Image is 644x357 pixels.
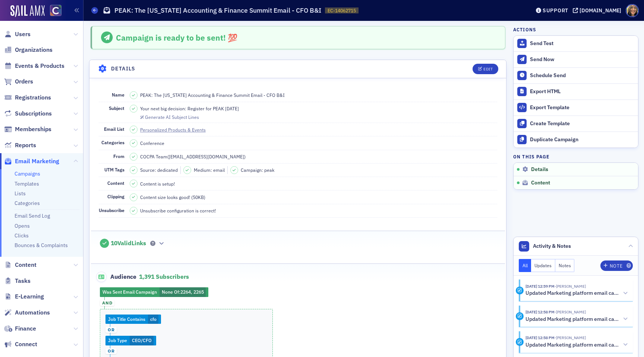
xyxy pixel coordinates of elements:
time: 10/1/2025 12:58 PM [525,309,555,315]
button: Updates [531,259,555,272]
span: Content is setup! [140,180,175,187]
span: Clipping [107,193,124,199]
div: Create Template [530,120,634,127]
span: Content [531,180,550,186]
button: All [519,259,531,272]
a: Reports [4,141,36,149]
span: Unsubscribe [99,207,124,213]
div: Activity [516,338,524,346]
a: Tasks [4,277,31,285]
span: Details [531,166,548,173]
span: Your next big decision: Register for PEAK [DATE] [140,105,239,112]
a: Export Template [514,99,638,116]
button: Updated Marketing platform email campaign: PEAK: The [US_STATE] Accounting & Finance Summit Email... [525,290,628,297]
h5: Updated Marketing platform email campaign: PEAK: The [US_STATE] Accounting & Finance Summit Email... [525,342,621,348]
h4: On this page [513,153,638,160]
span: Orders [15,78,33,86]
div: Note [610,264,622,268]
button: [DOMAIN_NAME] [573,8,624,13]
span: Lauren Standiford [555,284,586,289]
a: Subscriptions [4,110,52,118]
div: Generate AI Subject Lines [145,115,199,119]
span: Lauren Standiford [555,335,586,340]
div: [DOMAIN_NAME] [580,7,621,14]
div: Activity [516,312,524,320]
span: 1,391 Subscribers [139,273,189,280]
span: Medium: email [194,167,225,173]
div: Send Test [530,40,634,47]
div: Export HTML [530,88,634,95]
a: Orders [4,78,33,86]
span: Users [15,30,31,38]
button: Generate AI Subject Lines [140,113,199,120]
a: Templates [15,180,39,187]
a: Automations [4,309,50,317]
span: Organizations [15,46,53,54]
a: Lists [15,190,26,197]
a: Email Marketing [4,157,59,165]
span: Registrations [15,94,51,102]
button: Edit [473,64,498,74]
span: Lauren Standiford [555,309,586,315]
a: Finance [4,325,36,333]
button: Updated Marketing platform email campaign: PEAK: The [US_STATE] Accounting & Finance Summit Email... [525,341,628,349]
a: Campaigns [15,170,40,177]
span: Tasks [15,277,31,285]
img: SailAMX [50,5,61,16]
a: Events & Products [4,62,64,70]
a: Create Template [514,116,638,132]
a: Email Send Log [15,212,50,219]
span: Categories [101,139,124,145]
a: Personalized Products & Events [140,126,212,133]
a: Clicks [15,232,29,239]
h1: PEAK: The [US_STATE] Accounting & Finance Summit Email - CFO B&I [114,6,321,15]
a: Users [4,30,31,38]
span: Campaign: peak [241,167,274,173]
span: Profile [626,4,639,17]
a: View Homepage [45,5,61,18]
span: PEAK: The [US_STATE] Accounting & Finance Summit Email - CFO B&I [140,92,285,98]
button: Note [600,260,633,271]
a: Registrations [4,94,51,102]
a: SailAMX [10,5,45,17]
button: Send Test [514,36,638,51]
button: Notes [555,259,575,272]
div: Activity [516,287,524,294]
span: Automations [15,309,50,317]
span: EC-14062715 [328,7,356,14]
time: 10/1/2025 12:58 PM [525,335,555,340]
div: Export Template [530,104,634,111]
span: COCPA Team ( [EMAIL_ADDRESS][DOMAIN_NAME] ) [140,153,246,160]
span: Memberships [15,125,51,133]
span: From [113,153,124,159]
span: Name [112,92,124,98]
div: Duplicate Campaign [530,136,634,143]
div: Edit [483,67,493,71]
span: Subject [109,105,124,111]
span: E-Learning [15,293,44,301]
span: Content [107,180,124,186]
span: Email List [104,126,124,132]
div: Support [543,7,568,14]
span: Subscriptions [15,110,52,118]
a: E-Learning [4,293,44,301]
span: Content size looks good! (50KB) [140,194,205,200]
span: UTM Tags [104,167,124,173]
h5: Updated Marketing platform email campaign: PEAK: The [US_STATE] Accounting & Finance Summit Email... [525,290,621,297]
span: Activity & Notes [533,242,571,250]
span: Connect [15,340,37,348]
time: 10/1/2025 12:59 PM [525,284,555,289]
span: Audience [96,272,137,282]
a: Categories [15,200,40,206]
span: Unsubscribe configuration is correct! [140,207,216,214]
span: Campaign is ready to be sent! 💯 [116,32,237,43]
button: Send Now [514,51,638,67]
span: Email Marketing [15,157,59,165]
span: Finance [15,325,36,333]
h5: Updated Marketing platform email campaign: PEAK: The [US_STATE] Accounting & Finance Summit Email... [525,316,621,323]
a: Bounces & Complaints [15,242,68,249]
button: Updated Marketing platform email campaign: PEAK: The [US_STATE] Accounting & Finance Summit Email... [525,315,628,323]
a: Export HTML [514,83,638,99]
h4: Actions [513,26,536,33]
div: Conference [140,140,164,146]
